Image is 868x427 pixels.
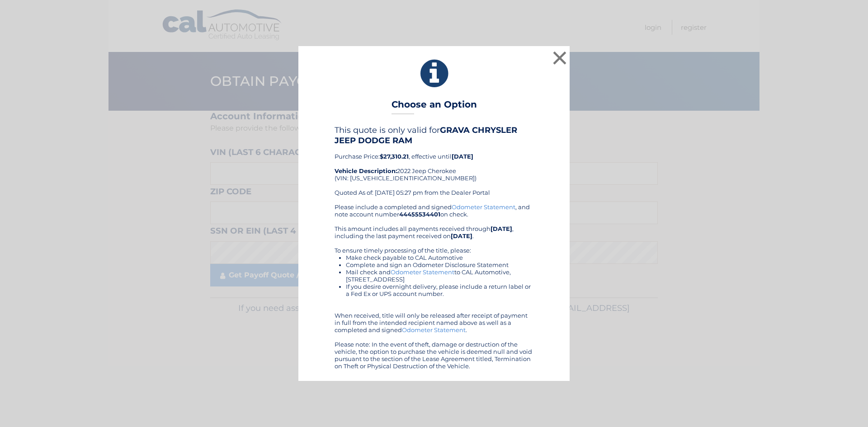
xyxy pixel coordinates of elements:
button: × [551,49,569,67]
b: $27,310.21 [380,153,409,160]
li: Make check payable to CAL Automotive [346,254,533,261]
div: Purchase Price: , effective until 2022 Jeep Cherokee (VIN: [US_VEHICLE_IDENTIFICATION_NUMBER]) Qu... [335,125,533,203]
a: Odometer Statement [402,326,466,333]
h4: This quote is only valid for [335,125,533,145]
b: 44455534401 [399,211,440,218]
b: GRAVA CHRYSLER JEEP DODGE RAM [335,125,517,145]
div: Please include a completed and signed , and note account number on check. This amount includes al... [335,203,533,370]
b: [DATE] [451,232,472,239]
h3: Choose an Option [392,99,477,115]
li: Complete and sign an Odometer Disclosure Statement [346,261,533,268]
li: If you desire overnight delivery, please include a return label or a Fed Ex or UPS account number. [346,283,533,297]
b: [DATE] [491,225,512,232]
a: Odometer Statement [452,203,515,211]
a: Odometer Statement [391,268,454,276]
strong: Vehicle Description: [335,167,397,174]
b: [DATE] [452,153,473,160]
li: Mail check and to CAL Automotive, [STREET_ADDRESS] [346,268,533,283]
